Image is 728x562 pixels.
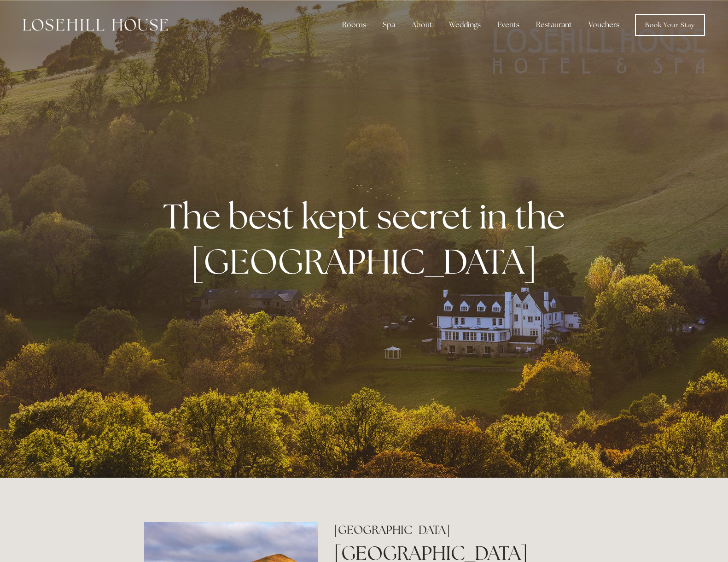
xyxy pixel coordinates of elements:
div: About [404,16,440,34]
img: Losehill House [23,19,168,31]
h2: [GEOGRAPHIC_DATA] [334,522,584,538]
div: Spa [375,16,402,34]
div: Rooms [335,16,373,34]
strong: The best kept secret in the [GEOGRAPHIC_DATA] [163,193,572,284]
div: Events [490,16,527,34]
a: Book Your Stay [635,14,705,36]
div: Weddings [442,16,488,34]
a: Vouchers [581,16,627,34]
div: Restaurant [529,16,579,34]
